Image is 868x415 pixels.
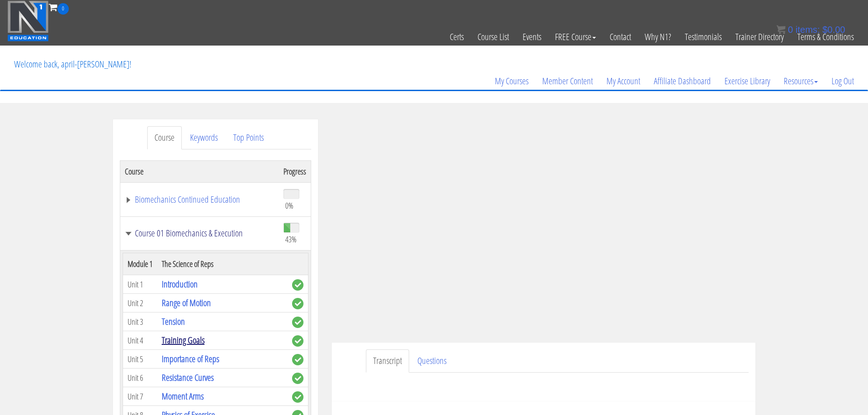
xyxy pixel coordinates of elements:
[718,59,777,103] a: Exercise Library
[443,15,471,59] a: Certs
[162,297,211,309] a: Range of Motion
[600,59,647,103] a: My Account
[488,59,535,103] a: My Courses
[285,200,293,210] span: 0%
[123,313,157,331] td: Unit 3
[366,349,409,373] a: Transcript
[162,315,185,328] a: Tension
[292,298,303,309] span: complete
[777,59,825,103] a: Resources
[125,195,274,204] a: Biomechanics Continued Education
[638,15,678,59] a: Why N1?
[162,278,198,290] a: Introduction
[147,126,182,149] a: Course
[822,25,827,35] span: $
[729,15,791,59] a: Trainer Directory
[123,294,157,313] td: Unit 2
[162,390,204,402] a: Moment Arms
[7,0,49,41] img: n1-education
[471,15,516,59] a: Course List
[678,15,729,59] a: Testimonials
[535,59,600,103] a: Member Content
[57,3,69,15] span: 0
[183,126,225,149] a: Keywords
[292,279,303,291] span: complete
[162,334,205,346] a: Training Goals
[123,275,157,294] td: Unit 1
[603,15,638,59] a: Contact
[123,253,157,275] th: Module 1
[279,160,311,182] th: Progress
[49,1,69,13] a: 0
[292,391,303,403] span: complete
[791,15,861,59] a: Terms & Conditions
[516,15,548,59] a: Events
[410,349,454,373] a: Questions
[123,331,157,350] td: Unit 4
[157,253,288,275] th: The Science of Reps
[776,25,786,34] img: icon11.png
[292,373,303,384] span: complete
[120,160,279,182] th: Course
[825,59,861,103] a: Log Out
[548,15,603,59] a: FREE Course
[162,371,214,384] a: Resistance Curves
[292,335,303,347] span: complete
[292,317,303,328] span: complete
[226,126,271,149] a: Top Points
[822,25,845,35] bdi: 0.00
[776,25,845,35] a: 0 items: $0.00
[292,354,303,365] span: complete
[162,353,219,365] a: Importance of Reps
[7,46,138,82] p: Welcome back, april-[PERSON_NAME]!
[285,234,297,244] span: 43%
[123,369,157,387] td: Unit 6
[123,350,157,369] td: Unit 5
[647,59,718,103] a: Affiliate Dashboard
[125,229,274,238] a: Course 01 Biomechanics & Execution
[788,25,793,35] span: 0
[796,25,820,35] span: items:
[123,387,157,406] td: Unit 7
